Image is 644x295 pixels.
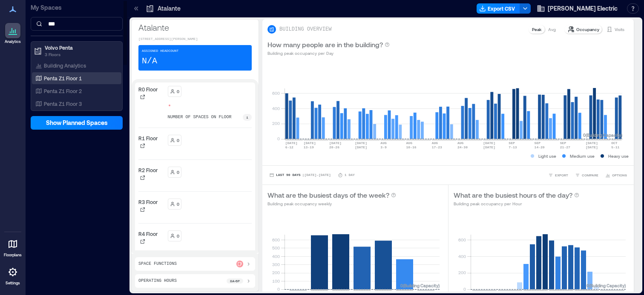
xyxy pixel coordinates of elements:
[31,116,123,130] button: Show Planned Spaces
[611,145,619,149] text: 5-11
[329,145,339,149] text: 20-26
[272,245,280,250] tspan: 500
[454,190,572,200] p: What are the busiest hours of the day?
[483,141,495,145] text: [DATE]
[432,141,438,145] text: AUG
[267,200,396,207] p: Building peak occupancy weekly
[4,252,22,258] p: Floorplans
[246,115,248,120] p: 1
[304,145,314,149] text: 13-19
[2,20,23,47] a: Analytics
[380,145,387,149] text: 3-9
[138,230,158,237] p: R4 Floor
[31,3,123,12] p: My Spaces
[267,50,390,57] p: Building peak occupancy per Day
[535,141,541,145] text: SEP
[535,145,545,149] text: 14-20
[406,145,417,149] text: 10-16
[177,233,179,239] p: 0
[45,51,116,58] p: 3 Floors
[177,137,179,144] p: 0
[586,145,598,149] text: [DATE]
[548,4,618,13] span: [PERSON_NAME] Electric
[138,278,177,284] p: Operating Hours
[582,173,598,178] span: COMPARE
[45,44,116,51] p: Volvo Penta
[457,141,464,145] text: AUG
[538,153,556,159] p: Light use
[1,234,24,260] a: Floorplans
[285,145,293,149] text: 6-12
[272,262,280,267] tspan: 300
[5,39,21,44] p: Analytics
[272,91,280,96] tspan: 600
[138,199,158,205] p: R3 Floor
[158,4,181,13] p: Atalante
[279,26,331,33] p: BUILDING OVERVIEW
[546,171,570,179] button: EXPORT
[560,141,566,145] text: SEP
[611,141,618,145] text: OCT
[345,173,355,178] p: 1 Day
[509,141,515,145] text: SEP
[267,40,383,50] p: How many people are in the building?
[432,145,442,149] text: 17-23
[272,270,280,275] tspan: 200
[177,201,179,207] p: 0
[608,153,629,159] p: Heavy use
[458,270,466,275] tspan: 200
[380,141,387,145] text: AUG
[272,278,280,284] tspan: 100
[138,86,158,93] p: R0 Floor
[458,254,466,259] tspan: 400
[355,145,367,149] text: [DATE]
[555,173,568,178] span: EXPORT
[272,254,280,259] tspan: 400
[304,141,316,145] text: [DATE]
[483,145,495,149] text: [DATE]
[560,145,570,149] text: 21-27
[277,286,280,292] tspan: 0
[44,75,82,82] p: Penta Z1 Floor 1
[138,21,252,33] p: Atalante
[168,114,232,121] p: number of spaces on floor
[570,153,595,159] p: Medium use
[44,100,82,107] p: Penta Z1 Floor 3
[509,145,517,149] text: 7-13
[329,141,342,145] text: [DATE]
[267,190,389,200] p: What are the busiest days of the week?
[573,171,600,179] button: COMPARE
[277,136,280,141] tspan: 0
[138,261,177,267] p: Space Functions
[604,171,629,179] button: OPTIONS
[142,55,157,67] p: N/A
[463,286,466,292] tspan: 0
[586,141,598,145] text: [DATE]
[272,106,280,111] tspan: 400
[548,26,556,33] p: Avg
[272,121,280,126] tspan: 200
[477,3,520,14] button: Export CSV
[46,119,108,127] span: Show Planned Spaces
[406,141,413,145] text: AUG
[44,88,82,94] p: Penta Z1 Floor 2
[615,26,624,33] p: Visits
[454,200,579,207] p: Building peak occupancy per Hour
[230,278,240,284] p: 8a - 6p
[138,167,158,173] p: R2 Floor
[138,37,252,42] p: [STREET_ADDRESS][PERSON_NAME]
[458,237,466,242] tspan: 600
[177,169,179,176] p: 0
[267,171,333,179] button: Last 90 Days |[DATE]-[DATE]
[272,237,280,242] tspan: 600
[177,88,179,95] p: 0
[285,141,298,145] text: [DATE]
[534,2,620,15] button: [PERSON_NAME] Electric
[355,141,367,145] text: [DATE]
[532,26,541,33] p: Peak
[138,135,158,142] p: R1 Floor
[142,48,178,54] p: Assigned Headcount
[3,262,23,288] a: Settings
[6,281,20,286] p: Settings
[612,173,627,178] span: OPTIONS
